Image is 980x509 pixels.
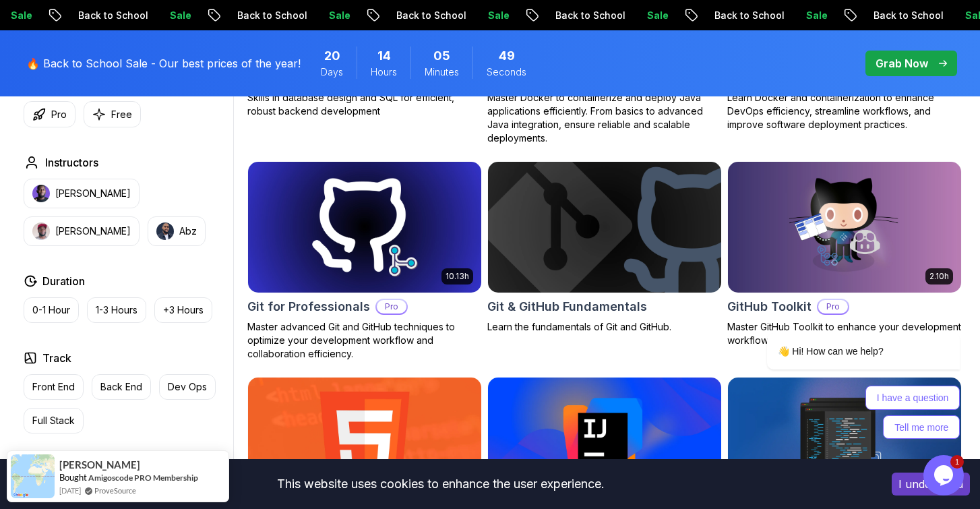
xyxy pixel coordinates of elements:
button: Back End [92,374,151,400]
button: instructor img[PERSON_NAME] [24,216,140,246]
button: Accept cookies [892,473,970,496]
span: Days [321,65,343,79]
span: 20 Days [324,47,340,65]
p: Front End [32,380,75,394]
p: Back End [100,380,142,394]
span: [DATE] [59,485,81,496]
p: Grab Now [876,55,928,71]
button: Free [84,101,141,127]
img: IntelliJ IDEA Developer Guide card [488,378,721,508]
button: 0-1 Hour [24,297,79,323]
p: [PERSON_NAME] [55,187,131,200]
p: Sale [477,9,520,22]
button: Pro [24,101,75,127]
button: Front End [24,374,84,400]
button: Full Stack [24,408,84,433]
img: Git for Professionals card [248,162,481,293]
p: Sale [795,9,838,22]
span: Seconds [487,65,526,79]
p: Back to School [703,9,795,22]
img: Git & GitHub Fundamentals card [482,158,727,295]
div: This website uses cookies to enhance the user experience. [10,469,871,499]
p: Back to School [385,9,477,22]
span: Minutes [425,65,459,79]
img: HTML Essentials card [248,378,481,508]
img: instructor img [32,222,50,240]
p: 🔥 Back to School Sale - Our best prices of the year! [26,55,301,71]
p: Master advanced Git and GitHub techniques to optimize your development workflow and collaboration... [247,320,482,361]
p: Master Docker to containerize and deploy Java applications efficiently. From basics to advanced J... [487,91,722,145]
span: 14 Hours [377,47,391,65]
button: instructor img[PERSON_NAME] [24,179,140,208]
span: 49 Seconds [499,47,515,65]
p: Free [111,108,132,121]
p: Back to School [67,9,158,22]
p: Learn the fundamentals of Git and GitHub. [487,320,722,334]
a: Git for Professionals card10.13hGit for ProfessionalsProMaster advanced Git and GitHub techniques... [247,161,482,361]
p: Pro [377,300,406,313]
img: instructor img [32,185,50,202]
span: Bought [59,472,87,483]
p: [PERSON_NAME] [55,224,131,238]
p: 1-3 Hours [96,303,137,317]
h2: Git & GitHub Fundamentals [487,297,647,316]
p: Back to School [226,9,317,22]
iframe: chat widget [923,455,967,496]
img: provesource social proof notification image [11,454,55,498]
button: +3 Hours [154,297,212,323]
span: 5 Minutes [433,47,450,65]
img: GitHub Toolkit card [728,162,961,293]
h2: Instructors [45,154,98,171]
button: Dev Ops [159,374,216,400]
p: Learn Docker and containerization to enhance DevOps efficiency, streamline workflows, and improve... [727,91,962,131]
p: Sale [636,9,679,22]
p: Abz [179,224,197,238]
span: Hours [371,65,397,79]
a: Amigoscode PRO Membership [88,473,198,483]
button: instructor imgAbz [148,216,206,246]
p: 0-1 Hour [32,303,70,317]
button: 1-3 Hours [87,297,146,323]
p: Full Stack [32,414,75,427]
a: Git & GitHub Fundamentals cardGit & GitHub FundamentalsLearn the fundamentals of Git and GitHub. [487,161,722,334]
a: ProveSource [94,485,136,496]
span: [PERSON_NAME] [59,459,140,471]
p: Sale [317,9,361,22]
p: Dev Ops [168,380,207,394]
p: Skills in database design and SQL for efficient, robust backend development [247,91,482,118]
p: +3 Hours [163,303,204,317]
p: Back to School [544,9,636,22]
a: GitHub Toolkit card2.10hGitHub ToolkitProMaster GitHub Toolkit to enhance your development workfl... [727,161,962,347]
p: Sale [158,9,202,22]
p: Pro [51,108,67,121]
h2: Track [42,350,71,366]
h2: Duration [42,273,85,289]
p: Back to School [862,9,954,22]
img: instructor img [156,222,174,240]
h2: Git for Professionals [247,297,370,316]
iframe: chat widget [724,227,967,448]
p: 10.13h [446,271,469,282]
